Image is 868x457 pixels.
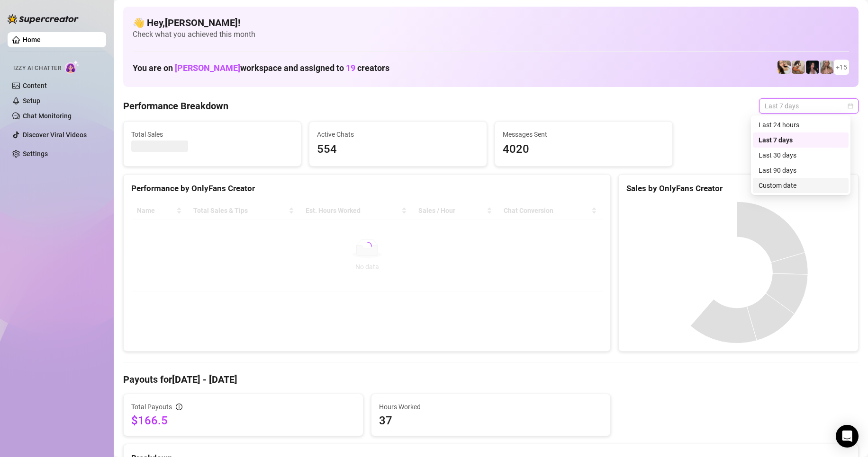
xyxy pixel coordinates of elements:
[23,36,41,44] a: Home
[848,103,853,109] span: calendar
[131,129,293,140] span: Total Sales
[759,165,843,176] div: Last 90 days
[379,413,603,428] span: 37
[626,182,850,195] div: Sales by OnlyFans Creator
[317,129,479,140] span: Active Chats
[317,141,479,158] span: 554
[753,117,849,132] div: Last 24 hours
[765,99,853,113] span: Last 7 days
[379,402,603,412] span: Hours Worked
[503,141,665,158] span: 4020
[123,99,228,113] h4: Performance Breakdown
[23,131,87,139] a: Discover Viral Videos
[131,402,172,412] span: Total Payouts
[759,120,843,130] div: Last 24 hours
[503,129,665,140] span: Messages Sent
[13,64,61,73] span: Izzy AI Chatter
[23,82,47,89] a: Content
[753,148,849,163] div: Last 30 days
[175,63,240,73] span: [PERSON_NAME]
[346,63,355,73] span: 19
[176,404,182,410] span: info-circle
[131,182,603,195] div: Performance by OnlyFans Creator
[362,242,372,251] span: loading
[836,62,847,72] span: + 15
[133,16,849,29] h4: 👋 Hey, [PERSON_NAME] !
[806,61,819,74] img: Baby (@babyyyybellaa)
[792,61,805,74] img: Kayla (@kaylathaylababy)
[123,373,859,386] h4: Payouts for [DATE] - [DATE]
[820,61,833,74] img: Kenzie (@dmaxkenz)
[133,63,389,73] h1: You are on workspace and assigned to creators
[23,112,72,120] a: Chat Monitoring
[23,150,48,158] a: Settings
[753,163,849,178] div: Last 90 days
[759,180,843,191] div: Custom date
[131,413,355,428] span: $166.5
[759,135,843,145] div: Last 7 days
[836,425,859,448] div: Open Intercom Messenger
[8,14,79,24] img: logo-BBDzfeDw.svg
[753,132,849,148] div: Last 7 days
[133,29,849,40] span: Check what you achieved this month
[753,178,849,193] div: Custom date
[65,60,80,74] img: AI Chatter
[23,97,40,105] a: Setup
[778,61,791,74] img: Avry (@avryjennerfree)
[759,150,843,160] div: Last 30 days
